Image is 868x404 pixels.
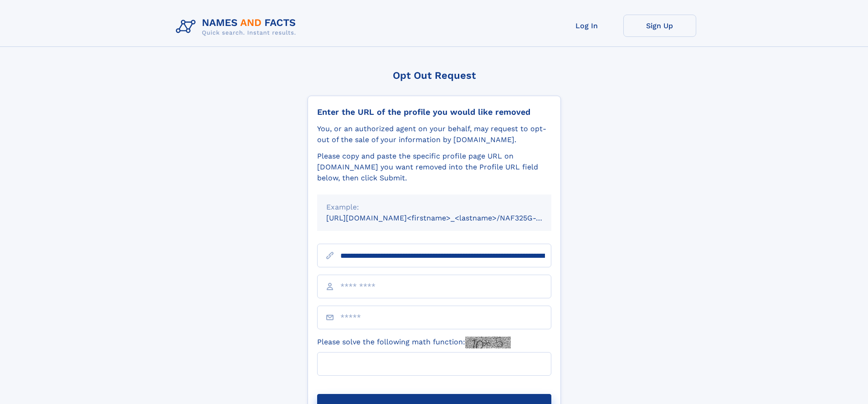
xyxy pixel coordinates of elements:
[550,15,623,37] a: Log In
[317,337,511,348] label: Please solve the following math function:
[308,70,561,81] div: Opt Out Request
[326,214,569,222] small: [URL][DOMAIN_NAME]<firstname>_<lastname>/NAF325G-xxxxxxxx
[623,15,696,37] a: Sign Up
[317,151,551,184] div: Please copy and paste the specific profile page URL on [DOMAIN_NAME] you want removed into the Pr...
[326,202,542,213] div: Example:
[317,107,551,117] div: Enter the URL of the profile you would like removed
[317,123,551,145] div: You, or an authorized agent on your behalf, may request to opt-out of the sale of your informatio...
[172,15,303,39] img: Logo Names and Facts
